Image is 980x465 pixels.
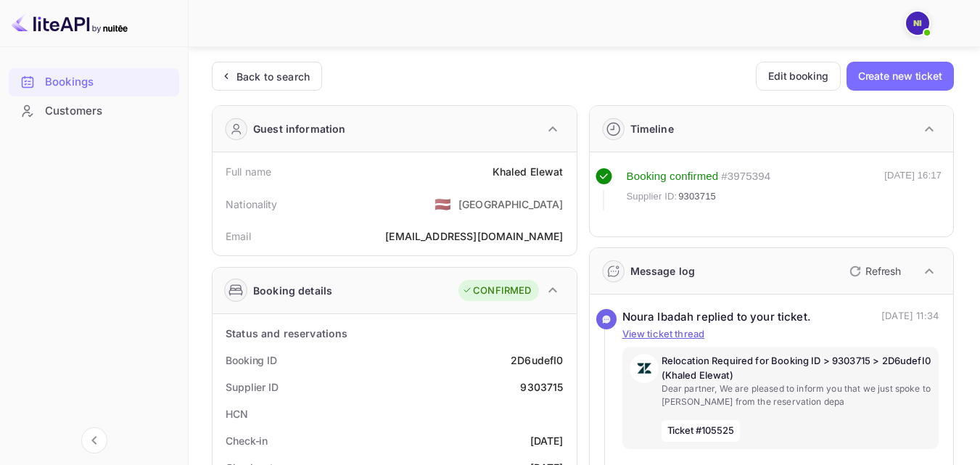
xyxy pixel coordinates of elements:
[81,427,107,453] button: Collapse navigation
[458,197,564,212] div: [GEOGRAPHIC_DATA]
[253,283,332,298] div: Booking details
[9,97,179,125] div: Customers
[530,433,564,448] div: [DATE]
[9,97,179,124] a: Customers
[226,229,251,244] div: Email
[9,68,179,96] div: Bookings
[721,168,770,185] div: # 3975394
[493,164,564,179] div: Khaled Elewat
[662,382,932,408] p: Dear partner, We are pleased to inform you that we just spoke to [PERSON_NAME] from the reservati...
[12,12,128,35] img: LiteAPI logo
[662,420,741,442] span: Ticket #105525
[906,12,929,35] img: N Ibadah
[841,260,907,283] button: Refresh
[630,354,659,383] img: AwvSTEc2VUhQAAAAAElFTkSuQmCC
[9,68,179,95] a: Bookings
[236,69,310,84] div: Back to search
[622,309,811,326] div: Noura Ibadah replied to your ticket.
[630,121,674,136] div: Timeline
[226,406,248,421] div: HCN
[627,168,719,185] div: Booking confirmed
[462,284,531,298] div: CONFIRMED
[520,379,563,395] div: 9303715
[511,353,563,368] div: 2D6udefI0
[253,121,346,136] div: Guest information
[226,197,278,212] div: Nationality
[881,309,939,326] p: [DATE] 11:34
[226,164,271,179] div: Full name
[847,62,954,91] button: Create new ticket
[385,229,563,244] div: [EMAIL_ADDRESS][DOMAIN_NAME]
[45,74,172,91] div: Bookings
[865,263,901,279] p: Refresh
[756,62,841,91] button: Edit booking
[226,326,347,341] div: Status and reservations
[45,103,172,120] div: Customers
[627,189,678,204] span: Supplier ID:
[678,189,716,204] span: 9303715
[226,353,277,368] div: Booking ID
[884,168,942,210] div: [DATE] 16:17
[630,263,696,279] div: Message log
[435,191,451,217] span: United States
[226,433,268,448] div: Check-in
[226,379,279,395] div: Supplier ID
[622,327,939,342] p: View ticket thread
[662,354,932,382] p: Relocation Required for Booking ID > 9303715 > 2D6udefI0 (Khaled Elewat)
